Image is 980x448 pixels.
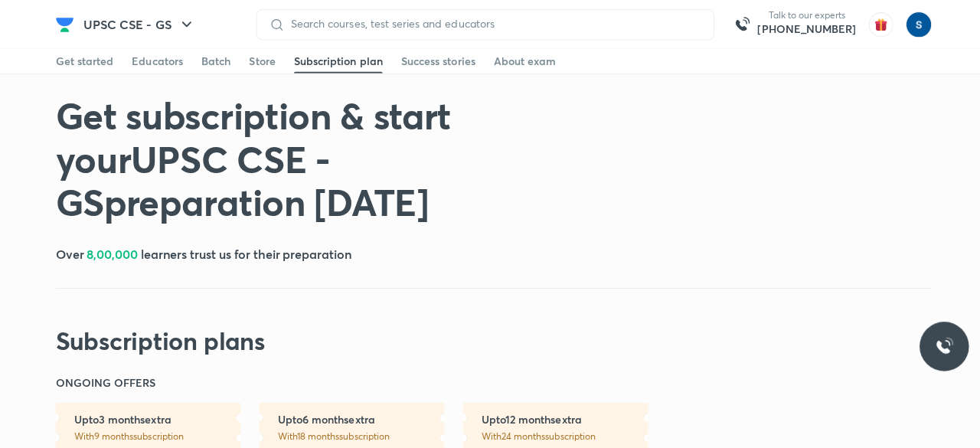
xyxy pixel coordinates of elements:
[55,48,113,73] a: Get started
[283,18,696,30] input: Search courses, test series and educators
[721,9,752,40] img: call-us
[478,409,643,424] h6: Upto 12 months extra
[55,323,263,354] h2: Subscription plans
[73,409,239,424] h6: Upto 3 months extra
[55,372,155,388] h6: ONGOING OFFERS
[55,15,73,34] img: Company Logo
[55,93,577,221] h1: Get subscription & start your UPSC CSE - GS preparation [DATE]
[276,427,441,440] p: With 18 months subscription
[752,21,850,37] a: [PHONE_NUMBER]
[276,409,441,424] h6: Upto 6 months extra
[490,48,552,73] a: About exam
[73,427,239,440] p: With 9 months subscription
[928,335,946,353] img: ttu
[200,48,229,73] a: Batch
[55,243,349,261] h5: Over learners trust us for their preparation
[862,12,887,37] img: avatar
[200,53,229,68] div: Batch
[247,48,273,73] a: Store
[292,53,380,68] div: Subscription plan
[752,9,850,21] p: Talk to our experts
[131,53,181,68] div: Educators
[478,427,643,440] p: With 24 months subscription
[247,53,273,68] div: Store
[73,9,204,40] button: UPSC CSE - GS
[131,48,181,73] a: Educators
[55,53,113,68] div: Get started
[292,48,380,73] a: Subscription plan
[899,11,925,38] img: simran kumari
[490,53,552,68] div: About exam
[398,48,472,73] a: Success stories
[398,53,472,68] div: Success stories
[87,244,137,260] span: 8,00,000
